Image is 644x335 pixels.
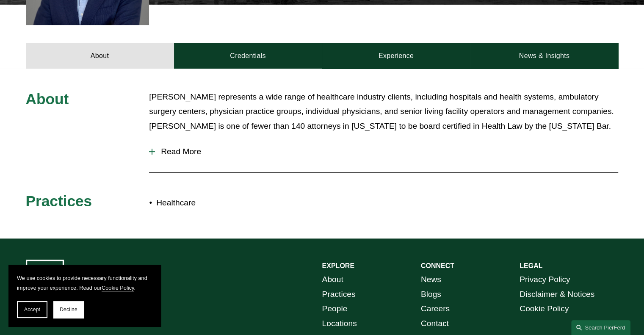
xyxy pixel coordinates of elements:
span: Read More [155,147,618,156]
p: [PERSON_NAME] represents a wide range of healthcare industry clients, including hospitals and hea... [149,90,618,134]
a: Practices [322,287,356,302]
button: Accept [17,301,47,318]
strong: EXPLORE [322,262,354,269]
button: Decline [53,301,84,318]
a: Privacy Policy [520,272,570,287]
p: We use cookies to provide necessary functionality and improve your experience. Read our . [17,273,152,293]
a: Cookie Policy [102,285,134,291]
strong: CONNECT [421,262,454,269]
a: Cookie Policy [520,302,569,316]
p: Healthcare [156,196,322,210]
a: Locations [322,316,357,331]
a: Blogs [421,287,441,302]
a: Disclaimer & Notices [520,287,594,302]
a: Contact [421,316,449,331]
a: Careers [421,302,450,316]
a: People [322,302,348,316]
span: Practices [26,193,92,209]
a: Experience [322,43,470,68]
section: Cookie banner [8,265,161,327]
strong: LEGAL [520,262,542,269]
button: Read More [149,141,618,163]
a: About [26,43,174,68]
span: Accept [24,307,40,313]
span: Decline [60,307,77,313]
a: Search this site [571,320,630,335]
a: Credentials [174,43,322,68]
a: About [322,272,343,287]
span: About [26,91,69,107]
a: News [421,272,441,287]
a: News & Insights [470,43,618,68]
